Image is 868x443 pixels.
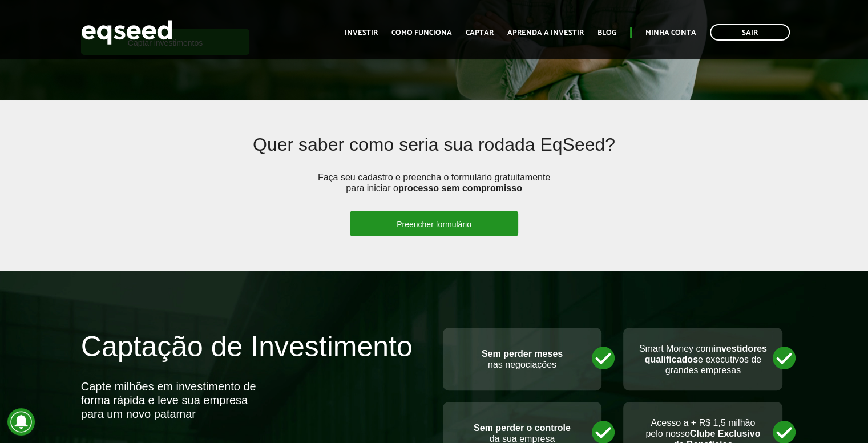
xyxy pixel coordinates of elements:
a: Investir [345,29,378,37]
strong: Sem perder meses [482,349,563,359]
h2: Captação de Investimento [81,331,426,380]
p: Faça seu cadastro e preencha o formulário gratuitamente para iniciar o [314,172,554,211]
p: Smart Money com e executivos de grandes empresas [635,343,771,376]
a: Sair [710,24,790,41]
a: Captar [466,29,494,37]
a: Aprenda a investir [507,29,584,37]
div: Capte milhões em investimento de forma rápida e leve sua empresa para um novo patamar [81,380,264,421]
a: Blog [597,29,616,37]
p: nas negociações [454,348,591,370]
strong: Sem perder o controle [474,423,571,433]
a: Minha conta [645,29,696,37]
strong: investidores qualificados [645,344,767,364]
a: Como funciona [391,29,452,37]
strong: processo sem compromisso [398,183,522,193]
img: EqSeed [81,17,172,47]
h2: Quer saber como seria sua rodada EqSeed? [154,135,715,172]
a: Preencher formulário [350,211,518,236]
